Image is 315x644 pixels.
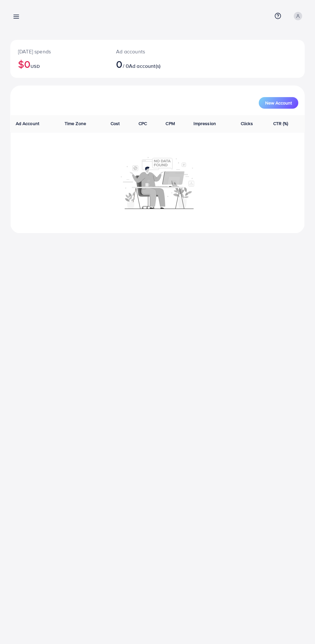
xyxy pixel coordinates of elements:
[31,63,40,69] span: USD
[194,120,216,127] span: Impression
[18,48,101,55] p: [DATE] spends
[121,156,194,209] img: No account
[111,120,120,127] span: Cost
[116,48,174,55] p: Ad accounts
[259,97,298,109] button: New Account
[65,120,86,127] span: Time Zone
[166,120,175,127] span: CPM
[273,120,288,127] span: CTR (%)
[241,120,253,127] span: Clicks
[18,58,101,70] h2: $0
[129,62,160,69] span: Ad account(s)
[139,120,147,127] span: CPC
[116,57,122,71] span: 0
[265,101,292,105] span: New Account
[116,58,174,70] h2: / 0
[16,120,40,127] span: Ad Account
